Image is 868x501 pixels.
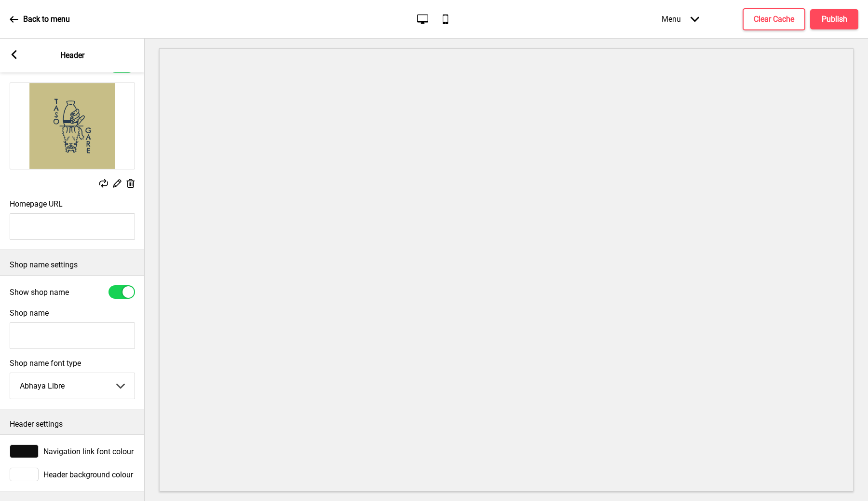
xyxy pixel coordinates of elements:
h4: Clear Cache [754,14,794,25]
span: Header background colour [43,470,133,479]
label: Shop name font type [10,359,135,368]
button: Clear Cache [743,8,805,30]
p: Header [60,50,84,61]
h4: Publish [822,14,847,25]
p: Header settings [10,419,135,430]
p: Shop name settings [10,260,135,270]
div: Navigation link font colour [10,445,135,458]
a: Back to menu [10,6,70,32]
img: Image [10,83,135,169]
label: Homepage URL [10,199,63,209]
span: Navigation link font colour [43,447,134,456]
div: Header background colour [10,468,135,481]
label: Shop name [10,308,49,318]
button: Publish [810,9,858,29]
div: Menu [652,5,709,33]
p: Back to menu [23,14,70,25]
label: Show shop name [10,288,69,297]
